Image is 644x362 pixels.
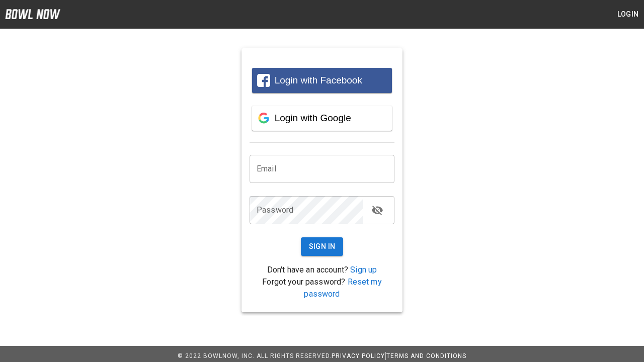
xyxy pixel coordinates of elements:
[275,113,351,123] span: Login with Google
[250,276,394,300] p: Forgot your password?
[252,106,392,131] button: Login with Google
[367,200,387,220] button: toggle password visibility
[252,68,392,93] button: Login with Facebook
[5,9,60,19] img: logo
[178,352,332,359] span: © 2022 BowlNow, Inc. All Rights Reserved.
[386,352,466,359] a: Terms and Conditions
[304,277,381,299] a: Reset my password
[332,352,385,359] a: Privacy Policy
[350,265,377,275] a: Sign up
[301,237,344,256] button: Sign In
[250,264,394,276] p: Don't have an account?
[275,75,362,85] span: Login with Facebook
[612,5,644,24] button: Login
